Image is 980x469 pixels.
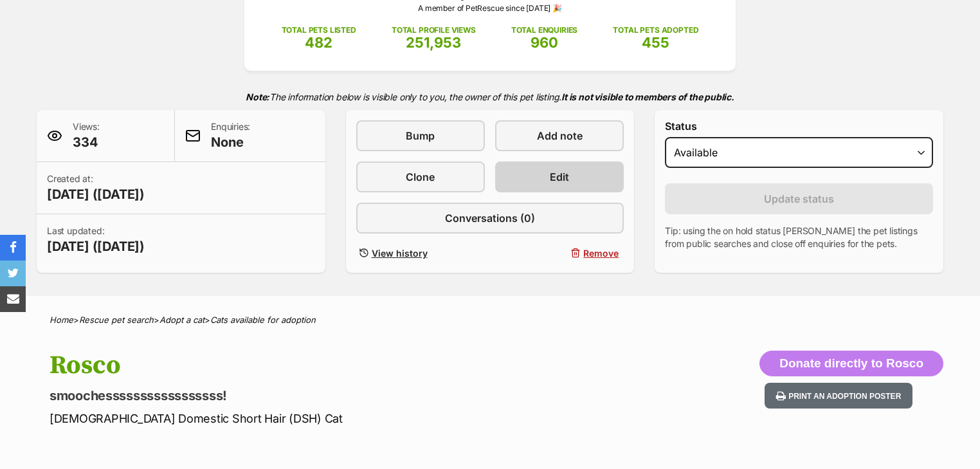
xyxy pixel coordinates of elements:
p: Last updated: [47,225,145,255]
h1: Rosco [50,351,594,380]
span: 455 [642,34,669,51]
strong: It is not visible to members of the public. [561,91,734,102]
p: A member of PetRescue since [DATE] 🎉 [264,3,716,14]
p: [DEMOGRAPHIC_DATA] Domestic Short Hair (DSH) Cat [50,410,594,427]
a: Add note [495,120,624,151]
a: Rescue pet search [79,315,154,325]
button: Donate directly to Rosco [759,351,943,376]
a: Conversations (0) [356,203,624,234]
p: Tip: using the on hold status [PERSON_NAME] the pet listings from public searches and close off e... [665,225,933,250]
p: TOTAL ENQUIRIES [511,24,577,36]
strong: Note: [246,91,269,102]
button: Remove [495,244,624,262]
span: 960 [531,34,558,51]
p: smoochesssssssssssssssss! [50,387,594,405]
a: Cats available for adoption [210,315,316,325]
span: [DATE] ([DATE]) [47,237,145,255]
span: None [211,133,250,151]
span: Update status [764,191,834,207]
div: > > > [17,315,963,325]
span: 482 [305,34,332,51]
a: Bump [356,120,485,151]
p: Views: [73,120,100,151]
a: Adopt a cat [159,315,204,325]
p: TOTAL PETS LISTED [282,24,356,36]
a: View history [356,244,485,262]
span: Add note [537,128,583,143]
span: Bump [406,128,435,143]
a: Home [50,315,73,325]
p: TOTAL PROFILE VIEWS [392,24,476,36]
label: Status [665,120,933,132]
button: Update status [665,183,933,214]
span: 251,953 [406,34,461,51]
button: Print an adoption poster [765,383,912,409]
span: Clone [406,169,435,185]
a: Edit [495,161,624,192]
span: Remove [583,246,619,260]
p: Enquiries: [211,120,250,151]
span: [DATE] ([DATE]) [47,185,145,203]
a: Clone [356,161,485,192]
span: Conversations (0) [445,210,535,226]
span: Edit [550,169,569,185]
span: 334 [73,133,100,151]
p: Created at: [47,172,145,203]
span: View history [372,246,428,260]
p: TOTAL PETS ADOPTED [613,24,698,36]
p: The information below is visible only to you, the owner of this pet listing. [37,84,943,110]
